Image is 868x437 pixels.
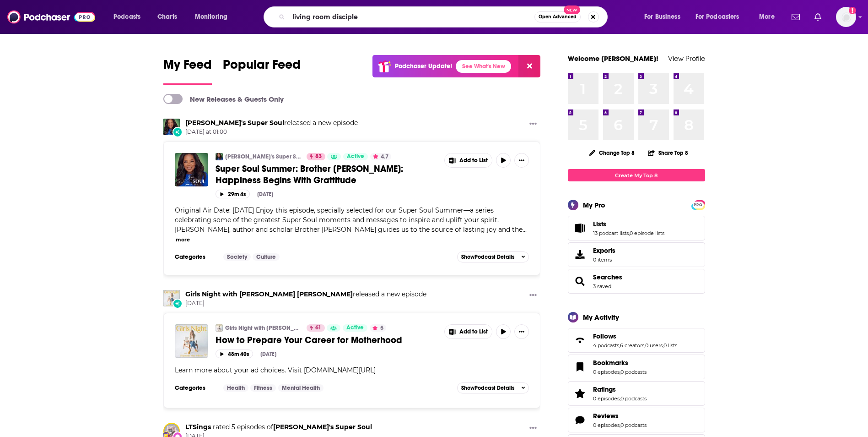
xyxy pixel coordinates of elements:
[445,153,492,167] button: Show More Button
[690,10,753,24] button: open menu
[568,169,705,181] a: Create My Top 8
[568,408,705,432] span: Reviews
[175,384,216,392] h3: Categories
[175,206,523,234] span: Original Air Date: [DATE] Enjoy this episode, specially selected for our Super Soul Summer—a seri...
[593,412,647,420] a: Reviews
[223,253,251,261] a: Society
[593,246,615,255] span: Exports
[849,7,856,14] svg: Add a profile image
[593,332,616,340] span: Follows
[593,359,628,367] span: Bookmarks
[307,153,325,160] a: 83
[195,11,227,23] span: Monitoring
[225,324,301,332] a: Girls Night with [PERSON_NAME] [PERSON_NAME]
[620,422,647,428] a: 0 podcasts
[189,10,239,24] button: open menu
[175,366,376,374] span: Learn more about your ad choices. Visit [DOMAIN_NAME][URL]
[534,11,581,22] button: Open AdvancedNew
[459,328,488,335] span: Add to List
[315,152,322,161] span: 83
[223,57,301,78] span: Popular Feed
[593,395,620,402] a: 0 episodes
[343,324,367,332] a: Active
[630,230,664,236] a: 0 episode lists
[593,273,622,281] a: Searches
[457,382,529,393] button: ShowPodcast Details
[185,290,353,298] a: Girls Night with Stephanie May Wilson
[157,11,177,23] span: Charts
[151,10,183,24] a: Charts
[457,251,529,262] button: ShowPodcast Details
[593,369,620,375] a: 0 episodes
[260,351,276,357] div: [DATE]
[593,230,629,236] a: 13 podcast lists
[163,119,180,135] img: Oprah's Super Soul
[257,191,273,197] div: [DATE]
[693,201,704,208] a: PRO
[185,290,426,299] h3: released a new episode
[759,11,775,23] span: More
[175,253,216,261] h3: Categories
[836,7,856,27] button: Show profile menu
[638,10,692,24] button: open menu
[289,10,534,24] input: Search podcasts, credits, & more...
[216,334,402,346] span: How to Prepare Your Career for Motherhood
[526,423,540,434] button: Show More Button
[175,153,208,186] img: Super Soul Summer: Brother David Steindl-Rast: Happiness Begins With Grattitude
[568,355,705,379] span: Bookmarks
[163,290,180,306] img: Girls Night with Stephanie May Wilson
[216,163,403,186] span: Super Soul Summer: Brother [PERSON_NAME]: Happiness Begins With Grattitude
[836,7,856,27] span: Logged in as smacnaughton
[663,342,663,349] span: ,
[163,57,212,78] span: My Feed
[173,299,183,309] div: New Episode
[647,144,689,162] button: Share Top 8
[693,202,704,208] span: PRO
[593,220,606,228] span: Lists
[445,325,492,339] button: Show More Button
[185,119,358,127] h3: released a new episode
[644,342,645,349] span: ,
[593,359,647,367] a: Bookmarks
[539,15,577,19] span: Open Advanced
[811,9,825,25] a: Show notifications dropdown
[526,290,540,301] button: Show More Button
[216,190,250,198] button: 29m 4s
[113,11,140,23] span: Podcasts
[213,423,265,431] span: rated 5 episodes
[571,222,589,235] a: Lists
[593,412,619,420] span: Reviews
[523,225,527,234] span: ...
[584,147,641,158] button: Change Top 8
[564,5,580,14] span: New
[571,334,589,347] a: Follows
[216,153,223,160] a: Oprah's Super Soul
[346,323,364,333] span: Active
[620,342,644,349] a: 6 creators
[185,423,372,432] h3: of
[593,385,647,393] a: Ratings
[619,342,620,349] span: ,
[514,324,529,339] button: Show More Button
[163,94,284,104] a: New Releases & Guests Only
[185,119,284,127] a: Oprah's Super Soul
[753,10,786,24] button: open menu
[571,414,589,426] a: Reviews
[620,369,647,375] a: 0 podcasts
[370,324,386,332] button: 5
[175,324,208,358] img: How to Prepare Your Career for Motherhood
[456,60,511,73] a: See What's New
[571,387,589,400] a: Ratings
[107,10,152,24] button: open menu
[526,119,540,130] button: Show More Button
[307,324,325,332] a: 61
[571,248,589,261] span: Exports
[668,54,705,63] a: View Profile
[223,384,248,392] a: Health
